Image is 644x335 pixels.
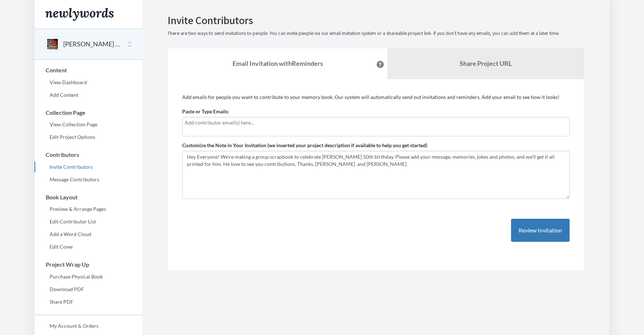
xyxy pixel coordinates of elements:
[233,59,323,67] strong: Email Invitation with Reminders
[182,142,427,149] label: Customize the Note in Your Invitation (we inserted your project description if available to help ...
[45,8,114,21] img: Newlywords logo
[63,40,121,49] button: [PERSON_NAME] 50th Birthday
[34,174,142,185] a: Message Contributors
[34,241,142,252] a: Edit Cover
[35,67,142,73] h3: Content
[34,90,142,100] a: Add Content
[182,108,229,115] label: Paste or Type Emails:
[34,162,142,172] a: Invite Contributors
[182,94,570,101] p: Add emails for people you want to contribute to your memory book. Our system will automatically s...
[34,271,142,282] a: Purchase Physical Book
[185,119,567,127] input: Add contributor email(s) here...
[511,219,570,242] button: Review Invitation
[35,109,142,116] h3: Collection Page
[34,119,142,130] a: View Collection Page
[34,229,142,240] a: Add a Word Cloud
[167,30,584,37] p: There are two ways to send invitations to people. You can invite people via our email invitation ...
[34,132,142,142] a: Edit Project Options
[35,151,142,158] h3: Contributors
[34,216,142,227] a: Edit Contributor List
[34,204,142,214] a: Preview & Arrange Pages
[35,261,142,268] h3: Project Wrap Up
[34,77,142,88] a: View Dashboard
[182,151,570,199] textarea: Hey Everyone! We're making a group scrapbook to celebrate [PERSON_NAME] 50th birthday. Please add...
[34,284,142,295] a: Download PDF
[460,59,512,67] b: Share Project URL
[34,296,142,307] a: Share PDF
[34,321,142,331] a: My Account & Orders
[167,14,584,26] h2: Invite Contributors
[35,194,142,200] h3: Book Layout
